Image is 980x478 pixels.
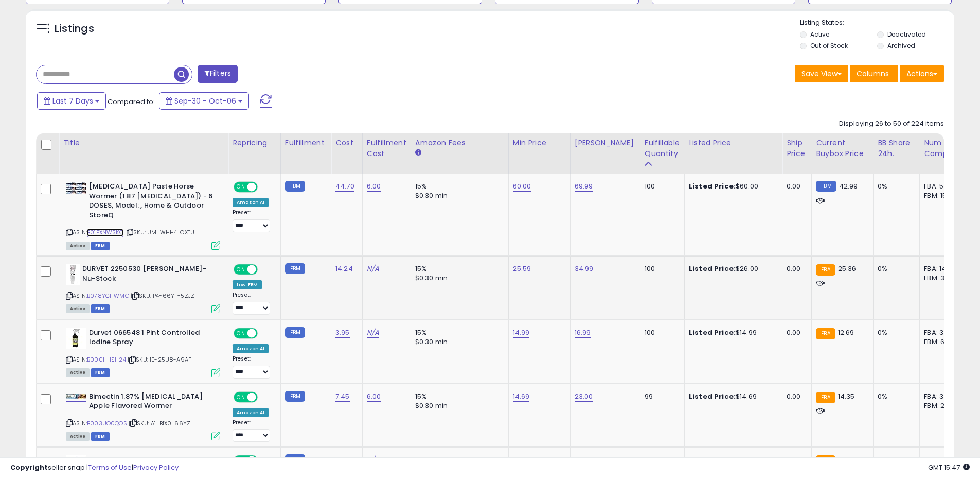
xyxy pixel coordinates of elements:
h5: Listings [55,22,94,36]
b: Listed Price: [689,328,736,337]
div: FBA: 3 [924,328,958,337]
div: FBM: 6 [924,337,958,347]
div: Min Price [513,138,566,148]
a: B01EXNWSKO [87,228,123,237]
a: N/A [367,264,379,274]
div: Preset: [233,209,273,232]
label: Out of Stock [810,41,848,50]
div: [PERSON_NAME] [575,138,636,148]
span: | SKU: 1E-25U8-A9AF [128,355,191,364]
span: All listings currently available for purchase on Amazon [66,368,90,377]
div: ASIN: [66,264,220,312]
a: 7.45 [335,391,350,402]
button: Sep-30 - Oct-06 [159,92,249,110]
div: Fulfillable Quantity [645,138,680,159]
span: OFF [256,392,273,401]
div: 0.00 [787,328,804,337]
div: $14.99 [689,328,774,337]
div: 15% [415,264,501,274]
div: 0.00 [787,264,804,274]
div: ASIN: [66,182,220,249]
b: Bimectin 1.87% [MEDICAL_DATA] Apple Flavored Wormer [89,392,214,414]
b: [MEDICAL_DATA] Paste Horse Wormer (1.87 [MEDICAL_DATA]) - 6 DOSES, Model: , Home & Outdoor StoreQ [89,182,214,223]
div: 0% [878,392,912,401]
div: Low. FBM [233,280,262,289]
a: 14.99 [513,328,530,338]
span: 42.99 [839,181,858,191]
a: Privacy Policy [133,463,179,472]
span: Columns [857,69,889,79]
small: FBM [285,263,305,274]
div: ASIN: [66,328,220,376]
label: Active [810,30,829,39]
a: 25.59 [513,264,531,274]
span: | SKU: UM-WHH4-OXTU [125,228,194,236]
div: Amazon AI [233,198,269,207]
span: ON [235,183,247,192]
span: 2025-10-14 15:47 GMT [928,463,970,472]
div: 0% [878,328,912,337]
span: OFF [256,265,273,274]
div: Amazon AI [233,344,269,353]
button: Columns [850,65,898,82]
small: FBM [285,181,305,192]
div: FBM: 15 [924,191,958,200]
span: ON [235,265,247,274]
span: ON [235,392,247,401]
div: Fulfillment [285,138,327,148]
span: OFF [256,183,273,192]
small: FBM [816,181,836,192]
a: B078YCHWMG [87,292,129,300]
div: 15% [415,328,501,337]
b: Durvet 066548 1 Pint Controlled Iodine Spray [89,328,214,350]
button: Actions [900,65,944,82]
div: $0.30 min [415,274,501,283]
div: $0.30 min [415,191,501,200]
div: $60.00 [689,182,774,191]
div: 99 [645,392,676,401]
div: Current Buybox Price [816,138,869,159]
div: Preset: [233,355,273,379]
span: Sep-30 - Oct-06 [174,96,236,106]
img: 51ihfupdfdL._SL40_.jpg [66,182,86,194]
a: 6.00 [367,391,381,402]
button: Last 7 Days [37,92,106,110]
a: 34.99 [575,264,594,274]
span: 12.69 [838,328,854,337]
span: | SKU: A1-B1X0-66YZ [129,419,190,428]
div: 0.00 [787,392,804,401]
div: $0.30 min [415,401,501,411]
a: 14.69 [513,391,530,402]
a: B003UO0QOS [87,419,127,428]
a: N/A [367,328,379,338]
span: ON [235,329,247,337]
small: FBA [816,392,835,403]
label: Archived [887,41,915,50]
div: Ship Price [787,138,807,159]
div: FBM: 3 [924,274,958,283]
span: Last 7 Days [52,96,93,106]
b: Listed Price: [689,264,736,274]
div: 100 [645,264,676,274]
b: DURVET 2250530 [PERSON_NAME]-Nu-Stock [82,264,207,286]
strong: Copyright [10,463,48,472]
div: $0.30 min [415,337,501,347]
a: 23.00 [575,391,593,402]
img: 41KpxvhIhYL._SL40_.jpg [66,328,86,349]
a: 69.99 [575,181,593,192]
div: 15% [415,392,501,401]
span: All listings currently available for purchase on Amazon [66,304,90,313]
a: 14.24 [335,264,353,274]
span: FBM [91,304,110,313]
div: Repricing [233,138,276,148]
span: FBM [91,432,110,441]
a: 16.99 [575,328,591,338]
img: 41hk-jmYTBL._SL40_.jpg [66,394,86,399]
a: 60.00 [513,181,531,192]
div: 0% [878,182,912,191]
small: FBM [285,391,305,402]
small: Amazon Fees. [415,148,421,158]
div: 100 [645,328,676,337]
span: Compared to: [108,97,155,107]
div: 0.00 [787,182,804,191]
